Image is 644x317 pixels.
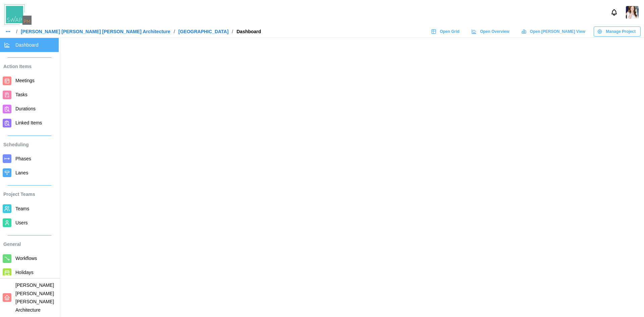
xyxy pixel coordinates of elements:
[174,29,175,34] div: /
[21,29,170,34] a: [PERSON_NAME] [PERSON_NAME] [PERSON_NAME] Architecture
[518,27,590,37] a: Open [PERSON_NAME] View
[440,27,460,36] span: Open Grid
[606,27,636,36] span: Manage Project
[16,29,17,34] div: /
[480,27,509,36] span: Open Overview
[15,170,28,175] span: Lanes
[15,42,39,48] span: Dashboard
[15,256,37,261] span: Workflows
[15,156,31,161] span: Phases
[608,7,620,18] button: Notifications
[428,27,465,37] a: Open Grid
[626,6,639,19] a: Heather Bemis
[15,78,35,83] span: Meetings
[15,270,34,275] span: Holidays
[15,92,28,97] span: Tasks
[178,29,229,34] a: [GEOGRAPHIC_DATA]
[236,29,261,34] div: Dashboard
[468,27,515,37] a: Open Overview
[4,4,32,25] img: Swap PM Logo
[594,27,641,37] button: Manage Project
[15,106,36,111] span: Durations
[232,29,233,34] div: /
[626,6,639,19] img: AP1GczMNCT7AaZtTa1V-wnnHmvS7-isWipAvnqr_ioYeGclocvMarRbIFWYhJpqV-vK2drYah3XfQvKkD-tF2M0AytoapEIWk...
[15,206,29,211] span: Teams
[530,27,585,36] span: Open [PERSON_NAME] View
[15,220,28,225] span: Users
[15,120,42,125] span: Linked Items
[15,282,54,313] span: [PERSON_NAME] [PERSON_NAME] [PERSON_NAME] Architecture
